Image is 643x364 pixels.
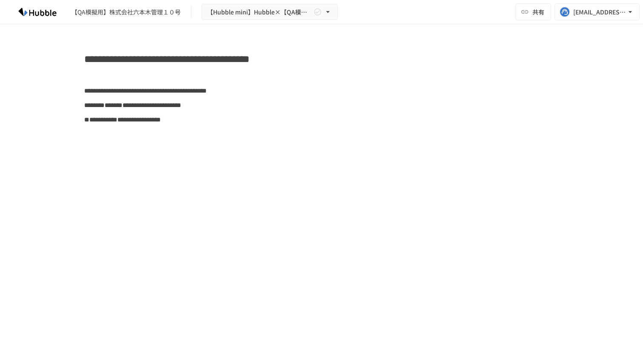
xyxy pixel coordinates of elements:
img: HzDRNkGCf7KYO4GfwKnzITak6oVsp5RHeZBEM1dQFiQ [10,5,65,19]
button: [EMAIL_ADDRESS][DOMAIN_NAME] [555,3,640,20]
button: 【Hubble mini】Hubble×【QA模擬用】株式会社六本木管理１０号 オンボーディングプロジェクト [202,4,338,20]
span: 共有 [532,7,544,17]
div: 【QA模擬用】株式会社六本木管理１０号 [71,8,181,17]
button: 共有 [515,3,551,20]
div: [EMAIL_ADDRESS][DOMAIN_NAME] [573,7,626,17]
span: 【Hubble mini】Hubble×【QA模擬用】株式会社六本木管理１０号 オンボーディングプロジェクト [207,7,312,17]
